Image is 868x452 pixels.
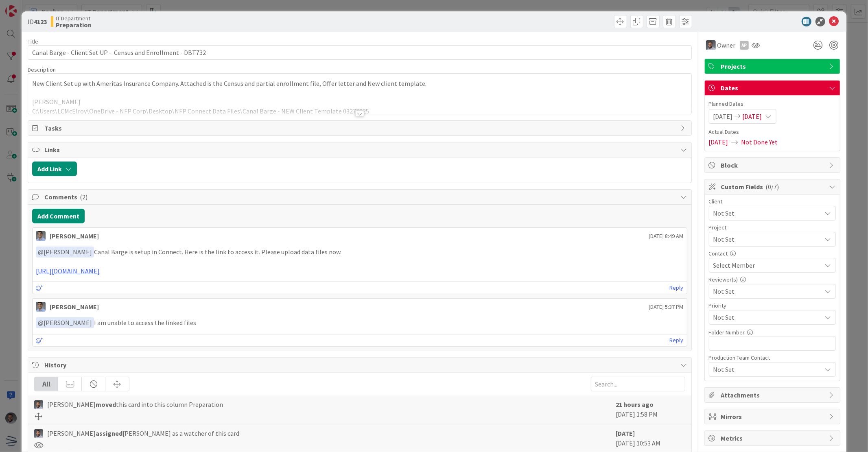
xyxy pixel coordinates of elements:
[36,317,683,328] p: I am unable to access the linked files
[709,277,836,282] div: Reviewer(s)
[38,248,44,256] span: @
[717,40,736,50] span: Owner
[713,111,733,121] span: [DATE]
[28,38,38,45] label: Title
[38,248,92,256] span: [PERSON_NAME]
[709,137,728,147] span: [DATE]
[721,433,825,443] span: Metrics
[766,183,779,191] span: ( 0/7 )
[713,286,822,296] span: Not Set
[80,193,87,201] span: ( 2 )
[34,17,47,26] b: 4123
[38,319,44,327] span: @
[670,335,684,345] a: Reply
[36,302,46,312] img: AP
[743,111,762,121] span: [DATE]
[670,283,684,293] a: Reply
[47,400,223,409] span: [PERSON_NAME] this card into this column Preparation
[32,162,77,176] button: Add Link
[96,400,116,408] b: moved
[35,377,58,391] div: All
[50,302,99,312] div: [PERSON_NAME]
[721,61,825,71] span: Projects
[616,400,654,408] b: 21 hours ago
[36,267,100,275] a: [URL][DOMAIN_NAME]
[721,83,825,93] span: Dates
[713,364,818,375] span: Not Set
[28,17,47,26] span: ID
[44,145,676,155] span: Links
[38,319,92,327] span: [PERSON_NAME]
[36,231,46,241] img: AP
[721,412,825,421] span: Mirrors
[709,199,836,204] div: Client
[591,377,685,391] input: Search...
[34,429,43,438] img: FS
[709,355,836,360] div: Production Team Contact
[713,312,818,323] span: Not Set
[96,429,122,437] b: assigned
[709,329,745,336] label: Folder Number
[721,160,825,170] span: Block
[713,260,755,270] span: Select Member
[56,15,92,22] span: IT Department
[649,232,684,240] span: [DATE] 8:49 AM
[50,231,99,241] div: [PERSON_NAME]
[721,182,825,192] span: Custom Fields
[709,128,836,136] span: Actual Dates
[36,247,683,258] p: Canal Barge is setup in Connect. Here is the link to access it. Please upload data files now.
[32,79,687,88] p: New Client Set up with Ameritas Insurance Company. Attached is the Census and partial enrollment ...
[713,207,818,219] span: Not Set
[28,45,691,60] input: type card name here...
[741,137,778,147] span: Not Done Yet
[56,22,92,28] b: Preparation
[709,100,836,108] span: Planned Dates
[616,400,685,420] div: [DATE] 1:58 PM
[713,234,818,245] span: Not Set
[32,209,85,223] button: Add Comment
[649,303,684,311] span: [DATE] 5:37 PM
[721,390,825,400] span: Attachments
[34,400,43,409] img: FS
[616,429,635,437] b: [DATE]
[709,251,836,256] div: Contact
[44,123,676,133] span: Tasks
[706,40,716,50] img: FS
[44,192,676,202] span: Comments
[616,428,685,449] div: [DATE] 10:53 AM
[709,303,836,308] div: Priority
[47,428,239,438] span: [PERSON_NAME] [PERSON_NAME] as a watcher of this card
[709,225,836,230] div: Project
[44,360,676,370] span: History
[28,66,56,73] span: Description
[740,41,749,50] div: AP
